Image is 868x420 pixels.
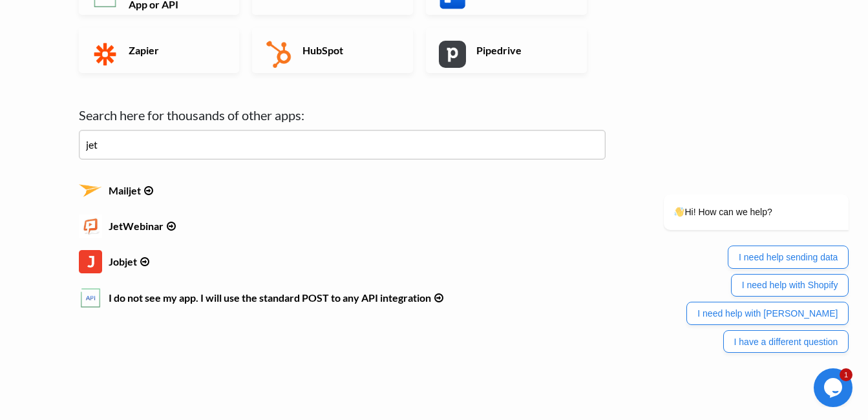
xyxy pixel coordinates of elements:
[79,215,606,232] a: JetWebinar
[92,41,119,68] img: Zapier App & API
[622,37,855,362] iframe: chat widget
[79,286,606,304] a: I do not see my app. I will use the standard POST to any API integration
[79,179,606,196] a: Mailjet
[299,44,401,56] h6: HubSpot
[79,28,240,73] a: Zapier
[79,105,606,125] label: Search here for thousands of other apps:
[473,44,575,56] h6: Pipedrive
[265,41,292,68] img: HubSpot App & API
[439,41,466,68] img: Pipedrive App & API
[79,286,102,310] img: api.png
[125,44,227,56] h6: Zapier
[79,179,102,202] img: mailjet.png
[79,250,606,268] a: Jobjet
[814,368,855,407] iframe: chat widget
[79,130,606,160] input: examples: zendesk, segment, zoho...
[79,250,102,273] img: jobjet.png
[426,28,587,73] a: Pipedrive
[79,215,102,238] img: jetwebinar.png
[252,28,413,73] a: HubSpot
